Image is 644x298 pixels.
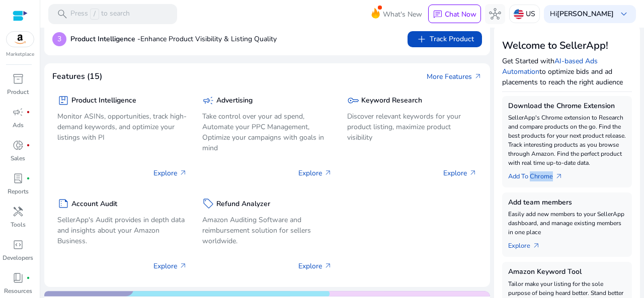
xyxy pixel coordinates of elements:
a: More Featuresarrow_outward [427,71,482,82]
img: amazon.svg [7,32,34,47]
a: Add To Chrome [508,167,571,181]
button: hub [485,4,505,24]
span: fiber_manual_record [26,110,30,114]
span: lab_profile [12,172,24,184]
h5: Add team members [508,198,626,207]
p: Easily add new members to your SellerApp dashboard, and manage existing members in one place [508,210,626,237]
img: us.svg [514,9,524,19]
span: arrow_outward [324,169,332,177]
button: addTrack Product [408,31,482,47]
p: Sales [11,154,25,163]
span: fiber_manual_record [26,143,30,147]
p: SellerApp's Chrome extension to Research and compare products on the go. Find the best products f... [508,113,626,167]
p: Monitor ASINs, opportunities, track high-demand keywords, and optimize your listings with PI [57,111,187,143]
span: sell [202,197,214,210]
span: Track Product [416,33,474,45]
h5: Product Intelligence [71,96,136,105]
p: Reports [8,187,29,196]
span: chat [433,10,443,20]
p: Chat Now [445,10,476,19]
span: package [57,94,69,107]
span: hub [489,8,501,20]
span: handyman [12,206,24,218]
p: Marketplace [6,51,34,58]
p: Discover relevant keywords for your product listing, maximize product visibility [347,111,477,143]
p: Press to search [70,9,130,20]
a: AI-based Ads Automation [502,56,598,76]
p: Enhance Product Visibility & Listing Quality [70,34,277,44]
span: arrow_outward [532,242,540,250]
p: Resources [4,286,32,295]
span: fiber_manual_record [26,176,30,180]
span: keyboard_arrow_down [618,8,630,20]
p: SellerApp's Audit provides in depth data and insights about your Amazon Business. [57,215,187,246]
h5: Amazon Keyword Tool [508,268,626,276]
span: campaign [12,106,24,118]
span: summarize [57,197,69,210]
span: arrow_outward [179,262,187,270]
span: search [56,8,68,20]
span: campaign [202,94,214,107]
p: Take control over your ad spend, Automate your PPC Management, Optimize your campaigns with goals... [202,111,332,153]
span: donut_small [12,139,24,151]
span: arrow_outward [474,72,482,80]
p: Product [7,87,29,96]
h3: Welcome to SellerApp! [502,40,632,52]
span: / [90,9,99,20]
b: Product Intelligence - [70,34,140,44]
span: arrow_outward [179,169,187,177]
p: Explore [443,168,477,178]
a: Explorearrow_outward [508,237,548,251]
p: Explore [153,168,187,178]
p: Get Started with to optimize bids and ad placements to reach the right audience [502,56,632,87]
p: Developers [3,253,33,262]
p: Explore [298,261,332,271]
p: Tools [11,220,26,229]
p: Explore [298,168,332,178]
h4: Features (15) [52,72,102,81]
span: fiber_manual_record [26,276,30,280]
h5: Download the Chrome Extension [508,102,626,111]
span: code_blocks [12,239,24,251]
p: 3 [52,32,66,46]
button: chatChat Now [428,5,481,24]
p: US [526,5,535,23]
p: Amazon Auditing Software and reimbursement solution for sellers worldwide. [202,215,332,246]
p: Explore [153,261,187,271]
span: What's New [383,6,422,23]
h5: Keyword Research [361,96,422,105]
h5: Refund Analyzer [216,200,270,209]
b: [PERSON_NAME] [557,9,614,19]
span: add [416,33,428,45]
h5: Advertising [216,96,253,105]
span: inventory_2 [12,73,24,85]
span: arrow_outward [555,172,563,180]
span: arrow_outward [324,262,332,270]
p: Hi [550,11,614,18]
p: Ads [13,121,24,130]
h5: Account Audit [71,200,117,209]
span: book_4 [12,272,24,284]
span: arrow_outward [469,169,477,177]
span: key [347,94,359,107]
